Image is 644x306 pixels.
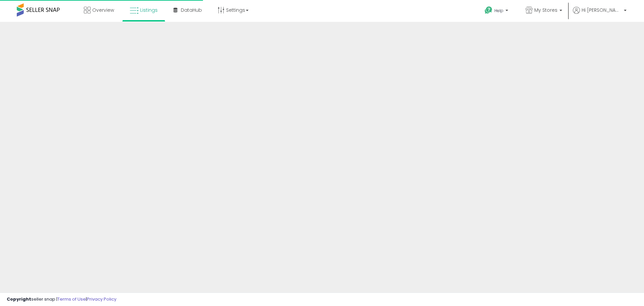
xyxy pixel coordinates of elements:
a: Privacy Policy [87,296,116,302]
span: Hi [PERSON_NAME] [582,7,622,13]
span: Overview [92,7,114,13]
a: Hi [PERSON_NAME] [573,7,627,22]
span: Help [494,8,503,13]
a: Terms of Use [57,296,86,302]
a: Help [479,1,515,22]
i: Get Help [484,6,493,14]
strong: Copyright [7,296,31,302]
span: My Stores [534,7,557,13]
span: Listings [140,7,158,13]
div: seller snap | | [7,296,116,303]
span: DataHub [181,7,202,13]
